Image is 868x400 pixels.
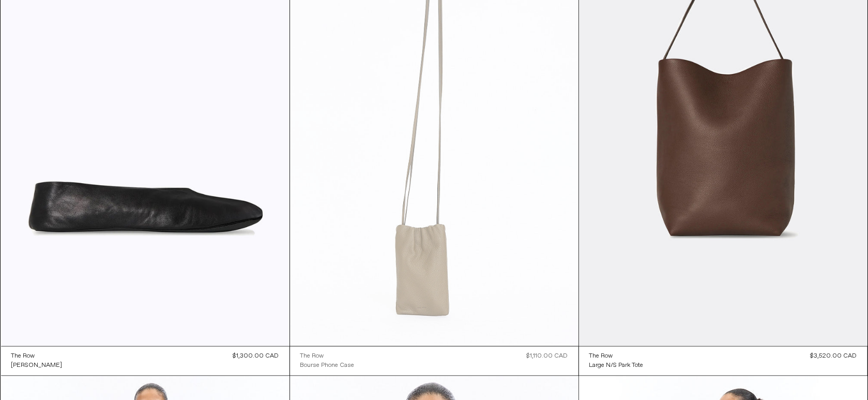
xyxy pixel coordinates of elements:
a: The Row [300,351,355,361]
a: The Row [589,351,644,361]
a: Large N/S Park Tote [589,361,644,370]
div: The Row [300,352,324,361]
div: $1,110.00 CAD [527,351,568,361]
div: $3,520.00 CAD [811,351,857,361]
div: The Row [11,352,35,361]
div: [PERSON_NAME] [11,361,63,370]
div: The Row [589,352,613,361]
a: Bourse Phone Case [300,361,355,370]
a: The Row [11,351,63,361]
div: Large N/S Park Tote [589,361,644,370]
a: [PERSON_NAME] [11,361,63,370]
div: Bourse Phone Case [300,361,355,370]
div: $1,300.00 CAD [233,351,279,361]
